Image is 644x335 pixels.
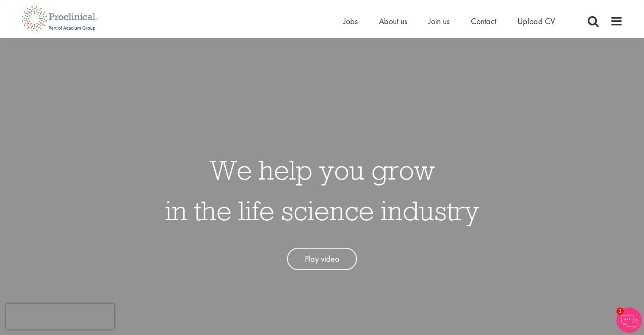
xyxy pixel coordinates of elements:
[343,16,358,27] a: Jobs
[616,307,642,333] img: Chatbot
[287,248,357,270] a: Play video
[471,16,496,27] a: Contact
[428,16,450,27] a: Join us
[616,307,624,315] span: 1
[165,150,479,231] h1: We help you grow in the life science industry
[379,16,407,27] a: About us
[517,16,555,27] a: Upload CV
